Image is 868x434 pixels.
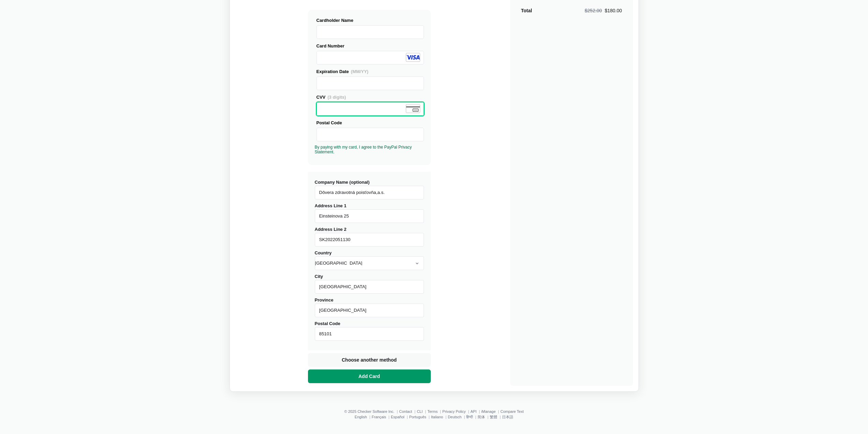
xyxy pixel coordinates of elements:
a: Terms [427,409,438,414]
a: Français [372,415,386,419]
span: Add Card [357,373,381,380]
span: (MM/YY) [351,69,368,74]
div: Cardholder Name [317,17,424,24]
label: Province [315,297,424,317]
input: Address Line 1 [315,209,424,223]
label: Postal Code [315,321,424,341]
input: Province [315,304,424,317]
label: Company Name (optional) [315,180,424,199]
a: 繁體 [490,415,497,419]
select: Country [315,256,424,270]
a: हिन्दी [466,415,473,419]
input: City [315,280,424,294]
a: Deutsch [448,415,461,419]
iframe: Secure Credit Card Frame - CVV [320,102,421,115]
a: Privacy Policy [442,409,466,414]
a: Português [409,415,426,419]
a: 日本語 [502,415,513,419]
span: $252.00 [585,8,602,13]
label: Address Line 2 [315,227,424,247]
div: Expiration Date [317,68,424,75]
span: (3 digits) [327,95,346,100]
iframe: Secure Credit Card Frame - Credit Card Number [320,51,421,64]
a: API [470,409,476,414]
input: Address Line 2 [315,233,424,247]
iframe: Secure Credit Card Frame - Postal Code [320,128,421,141]
strong: Total [521,8,532,13]
div: Card Number [317,42,424,50]
button: Add Card [308,369,431,383]
a: iManage [481,409,496,414]
a: Contact [399,409,412,414]
button: Choose another method [308,353,431,367]
a: Compare Text [500,409,524,414]
a: CLI [417,409,423,414]
input: Postal Code [315,327,424,341]
a: 简体 [477,415,485,419]
a: Italiano [431,415,443,419]
div: Postal Code [317,119,424,126]
label: Address Line 1 [315,203,424,223]
iframe: Secure Credit Card Frame - Expiration Date [320,77,421,90]
iframe: Secure Credit Card Frame - Cardholder Name [320,26,421,39]
div: $180.00 [585,7,622,14]
span: Choose another method [340,356,398,363]
input: Company Name (optional) [315,186,424,199]
a: English [355,415,367,419]
label: Country [315,250,424,270]
a: Español [391,415,404,419]
a: By paying with my card, I agree to the PayPal Privacy Statement. [315,145,412,154]
li: © 2025 Checker Software Inc. [344,409,399,414]
div: CVV [317,94,424,101]
label: City [315,274,424,294]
